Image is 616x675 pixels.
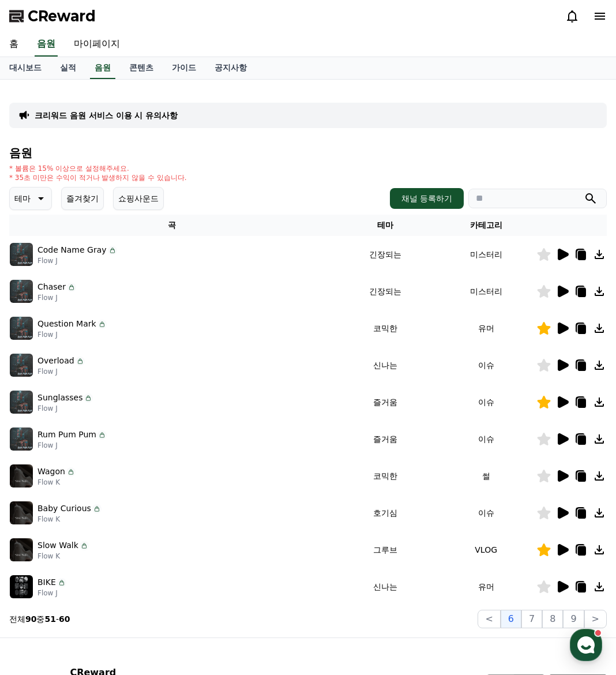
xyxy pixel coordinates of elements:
[37,515,102,524] p: Flow K
[178,383,192,392] span: 설정
[10,427,33,451] img: music
[120,57,163,79] a: 콘텐츠
[149,366,221,395] a: 설정
[205,57,256,79] a: 공지사항
[37,281,66,293] p: Chaser
[44,614,55,624] strong: 51
[37,293,76,302] p: Flow J
[65,32,129,57] a: 마이페이지
[542,610,563,628] button: 8
[9,613,70,625] p: 전체 중 -
[435,457,536,494] td: 썰
[335,236,436,273] td: 긴장되는
[37,466,65,478] p: Wagon
[10,501,33,524] img: music
[501,610,521,628] button: 6
[390,188,464,209] button: 채널 등록하기
[37,502,91,515] p: Baby Curious
[37,244,107,256] p: Code Name Gray
[59,614,70,624] strong: 60
[435,215,536,236] th: 카테고리
[35,110,178,121] a: 크리워드 음원 서비스 이용 시 유의사항
[10,354,33,377] img: music
[35,32,58,57] a: 음원
[335,273,436,310] td: 긴장되는
[37,429,96,441] p: Rum Pum Pum
[435,347,536,384] td: 이슈
[37,478,76,487] p: Flow K
[563,610,584,628] button: 9
[335,310,436,347] td: 코믹한
[14,190,31,207] p: 테마
[37,552,89,561] p: Flow K
[37,367,85,376] p: Flow J
[37,588,66,598] p: Flow J
[521,610,542,628] button: 7
[435,494,536,531] td: 이슈
[90,57,115,79] a: 음원
[10,280,33,303] img: music
[335,457,436,494] td: 코믹한
[9,187,52,210] button: 테마
[10,317,33,340] img: music
[37,576,56,588] p: BIKE
[37,330,107,339] p: Flow J
[61,187,104,210] button: 즐겨찾기
[435,421,536,457] td: 이슈
[435,384,536,421] td: 이슈
[10,575,33,598] img: music
[9,173,187,182] p: * 35초 미만은 수익이 적거나 발생하지 않을 수 있습니다.
[9,147,607,159] h4: 음원
[76,366,149,395] a: 대화
[478,610,500,628] button: <
[10,391,33,414] img: music
[335,494,436,531] td: 호기심
[37,404,93,413] p: Flow J
[37,441,107,450] p: Flow J
[51,57,85,79] a: 실적
[9,7,96,25] a: CReward
[37,256,117,265] p: Flow J
[9,164,187,173] p: * 볼륨은 15% 이상으로 설정해주세요.
[163,57,205,79] a: 가이드
[9,215,335,236] th: 곡
[435,236,536,273] td: 미스터리
[10,243,33,266] img: music
[113,187,164,210] button: 쇼핑사운드
[435,310,536,347] td: 유머
[25,614,36,624] strong: 90
[335,215,436,236] th: 테마
[36,383,43,392] span: 홈
[335,421,436,457] td: 즐거움
[10,464,33,487] img: music
[28,7,96,25] span: CReward
[37,318,96,330] p: Question Mark
[10,538,33,561] img: music
[37,355,74,367] p: Overload
[435,273,536,310] td: 미스터리
[106,384,119,393] span: 대화
[3,366,76,395] a: 홈
[335,568,436,605] td: 신나는
[435,531,536,568] td: VLOG
[335,531,436,568] td: 그루브
[435,568,536,605] td: 유머
[37,392,82,404] p: Sunglasses
[37,539,78,552] p: Slow Walk
[335,347,436,384] td: 신나는
[584,610,607,628] button: >
[335,384,436,421] td: 즐거움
